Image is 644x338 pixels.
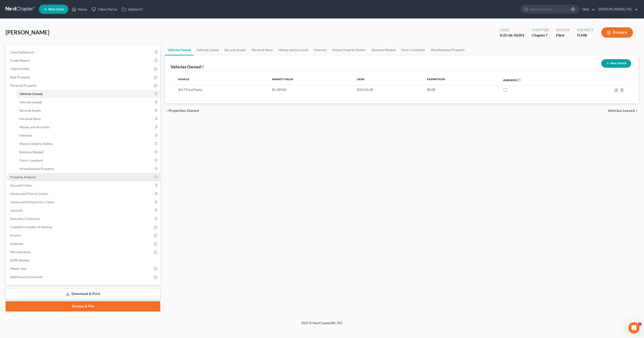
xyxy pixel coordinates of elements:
i: chevron_right [635,109,638,113]
a: Download & Print [6,289,160,299]
a: Vehicles Leased [194,44,222,55]
a: Personal Items [249,44,276,55]
span: Real Property [10,75,30,79]
div: Vehicles Owned [170,64,204,70]
span: New Case [48,8,64,11]
div: Case [500,27,524,33]
td: 2017 Ford Fiesta [174,85,268,94]
div: Filed [556,33,570,38]
a: Interests [311,44,329,55]
span: [PERSON_NAME] [6,29,49,36]
div: Status [556,27,570,33]
a: Vehicles Owned [165,44,194,55]
a: Unsecured Priority Claims [6,190,160,198]
div: 2025 © NextChapterBK, INC [190,321,454,329]
a: Miscellaneous Property [428,44,468,55]
th: Vehicle [174,75,268,85]
span: Property Analysis [10,175,36,179]
button: chevron_left Properties Owned [165,109,199,113]
span: Secured Claims [10,183,32,187]
a: Money Owed to Debtor [329,44,369,55]
a: Business Related [16,148,160,156]
span: Money and Accounts [19,125,50,129]
a: Farm / Livestock [16,156,160,165]
span: Unsecured Priority Claims [10,192,48,196]
a: Property Analysis [6,173,160,181]
th: Market Value [268,75,353,85]
a: Interests [16,131,160,140]
a: Vehicles Owned [16,90,160,98]
div: District [577,27,594,33]
a: Business Related [369,44,399,55]
td: $5,789.00 [268,85,353,94]
div: Chapter [532,27,549,33]
a: Money and Accounts [16,123,160,131]
div: 8:25-bk-06201 [500,33,524,38]
a: Review & File [6,301,160,311]
a: Vehicles Leased [16,98,160,106]
span: Executory Contracts [10,217,40,221]
span: 1 [638,322,641,326]
button: New Vehicle [601,59,631,68]
span: Additional Documents [10,275,43,279]
button: Vehicles Leased chevron_right [608,109,638,113]
th: Amended [499,75,574,85]
a: Secured Claims [6,181,160,190]
a: Credit Report [6,56,160,65]
span: Vehicles Leased [19,100,42,104]
span: Expenses [10,242,23,246]
a: Secured Assets [16,106,160,115]
a: Miscellaneous Property [16,165,160,173]
a: Client Portal [89,5,119,13]
a: SOFA Review [6,256,160,264]
div: FLMB [577,33,594,38]
span: Money Owed to Debtor [19,142,53,146]
span: Secured Assets [19,108,41,112]
span: Personal Items [19,117,41,121]
span: Vehicles Leased [608,109,635,113]
a: Money and Accounts [276,44,311,55]
a: Secured Assets [222,44,249,55]
a: [PERSON_NAME], P.A. [596,5,638,13]
button: Preview [601,27,633,38]
a: Executory Contracts [6,215,160,223]
td: $10,515.00 [353,85,423,94]
span: Codebtors Insiders & Notices [10,225,52,229]
span: Case Dashboard [10,50,34,54]
iframe: Intercom live chat [628,322,639,333]
span: Business Related [19,150,43,154]
span: Means Test [10,267,26,270]
span: Client Profile [10,67,29,71]
span: Lawsuits [10,208,23,212]
input: Search by name... [529,5,572,13]
a: Farm / Livestock [399,44,428,55]
th: Exemptions [423,75,499,85]
a: Personal Items [16,115,160,123]
span: Vehicles Owned [19,92,43,96]
td: $0.00 [423,85,499,94]
a: Help [580,5,595,13]
span: Income [10,233,21,237]
span: Miscellaneous Property [19,167,54,171]
span: Credit Report [10,58,30,62]
i: chevron_left [165,109,169,113]
span: Personal Property [10,83,37,87]
span: Farm / Livestock [19,158,43,162]
a: DebtorCC [119,5,146,13]
span: Properties Owned [169,109,199,113]
a: Home [70,5,89,13]
th: Liens [353,75,423,85]
span: 7 [545,33,548,37]
span: SOFA Review [10,258,29,262]
div: Chapter [532,33,549,38]
a: Case Dashboard [6,48,160,56]
span: Miscellaneous [10,250,31,254]
span: Interests [19,133,32,137]
span: Unsecured Nonpriority Claims [10,200,54,204]
a: Money Owed to Debtor [16,140,160,148]
a: Lawsuits [6,206,160,215]
a: Unsecured Nonpriority Claims [6,198,160,206]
